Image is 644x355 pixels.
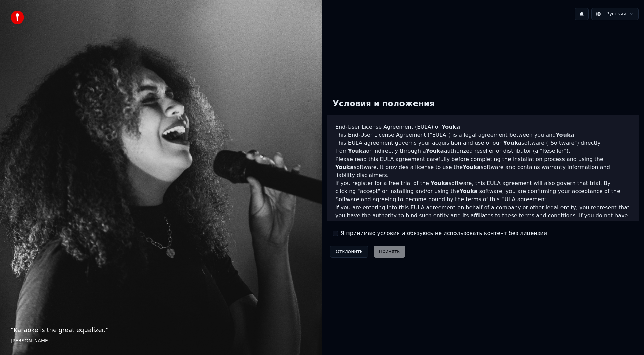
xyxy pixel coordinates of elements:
[11,338,311,344] footer: [PERSON_NAME]
[335,164,354,170] span: Youka
[11,325,311,335] p: “ Karaoke is the great equalizer. ”
[426,148,444,154] span: Youka
[431,180,449,186] span: Youka
[460,188,478,194] span: Youka
[341,229,547,237] label: Я принимаю условия и обязуюсь не использовать контент без лицензии
[335,204,631,236] p: If you are entering into this EULA agreement on behalf of a company or other legal entity, you re...
[335,123,631,131] h3: End-User License Agreement (EULA) of
[463,164,481,170] span: Youka
[335,155,631,179] p: Please read this EULA agreement carefully before completing the installation process and using th...
[348,148,366,154] span: Youka
[335,179,631,204] p: If you register for a free trial of the software, this EULA agreement will also govern that trial...
[11,11,24,24] img: youka
[556,132,574,138] span: Youka
[330,246,368,258] button: Отклонить
[335,139,631,155] p: This EULA agreement governs your acquisition and use of our software ("Software") directly from o...
[442,124,460,130] span: Youka
[327,93,440,115] div: Условия и положения
[335,131,631,139] p: This End-User License Agreement ("EULA") is a legal agreement between you and
[503,140,521,146] span: Youka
